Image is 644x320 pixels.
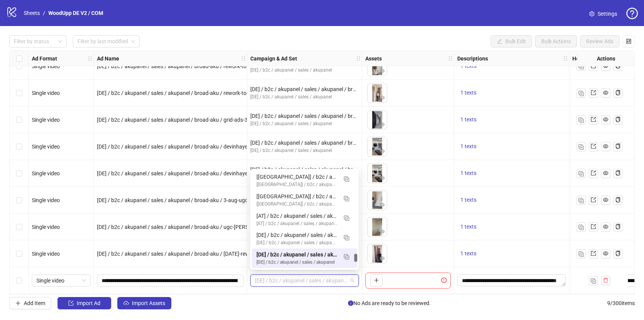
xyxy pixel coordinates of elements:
[58,297,111,309] button: Import Ad
[591,170,596,176] span: export
[577,249,586,258] button: Duplicate
[379,95,385,100] span: eye
[572,54,597,63] strong: Headlines
[250,54,297,63] strong: Campaign & Ad Set
[378,67,387,76] button: Preview
[626,8,638,19] span: question-circle
[578,171,584,176] img: Duplicate
[10,160,29,187] div: Select row 5
[457,196,480,205] button: 1 texts
[457,115,480,124] button: 1 texts
[597,54,615,63] strong: Actions
[344,216,349,221] img: Duplicate
[117,297,171,309] button: Import Assets
[615,144,621,149] span: copy
[252,210,357,229] div: [AT] / b2c / akupanel / sales / akupanel / broad
[379,68,385,73] span: eye
[250,85,359,93] div: [DE] / b2c / akupanel / sales / akupanel / broad
[340,173,353,185] button: Duplicate
[591,90,596,95] span: export
[256,181,337,188] div: [[GEOGRAPHIC_DATA]] / b2c / akupanel / sales / akupanel
[379,122,385,127] span: eye
[568,56,573,61] span: holder
[241,56,246,61] span: holder
[340,212,353,224] button: Duplicate
[32,224,60,230] span: Single video
[603,144,608,149] span: eye
[378,174,387,183] button: Preview
[368,137,387,156] img: Asset 1
[491,35,532,47] button: Bulk Edit
[9,297,51,309] button: Add Item
[252,229,357,248] div: [DE] / b2c / akupanel / sales / akupanel / rt-engagers
[77,300,100,306] span: Import Ad
[578,225,584,230] img: Duplicate
[379,229,385,234] span: eye
[457,54,488,63] strong: Descriptions
[457,142,480,151] button: 1 texts
[615,224,621,229] span: copy
[97,63,301,69] span: [DE] / b2c / akupanel / sales / akupanel / broad-aku / rework-topperfomers-14maj / v3
[578,64,584,69] img: Duplicate
[87,56,93,61] span: holder
[577,169,586,178] button: Duplicate
[615,117,621,122] span: copy
[36,275,86,286] span: Single video
[68,300,74,306] span: import
[252,248,357,268] div: [DE] / b2c / akupanel / sales / akupanel / broad
[577,196,586,205] button: Duplicate
[250,139,359,147] div: [DE] / b2c / akupanel / sales / akupanel / broad
[344,196,349,201] img: Duplicate
[460,116,476,122] span: 1 texts
[378,254,387,263] button: Preview
[578,118,584,123] img: Duplicate
[577,142,586,151] button: Duplicate
[32,144,60,150] span: Single video
[615,197,621,202] span: copy
[250,112,359,120] div: [DE] / b2c / akupanel / sales / akupanel / broad
[374,278,379,283] span: plus
[93,56,98,61] span: holder
[460,250,476,256] span: 1 texts
[32,197,60,203] span: Single video
[344,176,349,182] img: Duplicate
[452,51,454,66] div: Resize Assets column
[591,278,596,284] img: Duplicate
[591,144,596,149] span: export
[123,300,129,306] span: cloud-upload
[603,197,608,202] span: eye
[577,115,586,124] button: Duplicate
[603,117,608,122] span: eye
[256,259,337,266] div: [DE] / b2c / akupanel / sales / akupanel
[603,224,608,229] span: eye
[460,224,476,230] span: 1 texts
[379,256,385,261] span: eye
[10,267,29,294] div: Select row 9
[578,198,584,203] img: Duplicate
[368,110,387,129] img: Asset 1
[32,63,60,69] span: Single video
[623,35,635,47] button: Configure table settings
[460,170,476,176] span: 1 texts
[603,90,608,95] span: eye
[457,88,480,98] button: 1 texts
[457,222,480,232] button: 1 texts
[22,9,41,17] a: Sheets
[615,251,621,256] span: copy
[10,187,29,214] div: Select row 6
[97,90,301,96] span: [DE] / b2c / akupanel / sales / akupanel / broad-aku / rework-topperfomers-14maj / v4
[10,51,29,66] div: Select all rows
[24,300,45,306] span: Add Item
[10,106,29,133] div: Select row 3
[340,192,353,204] button: Duplicate
[92,51,94,66] div: Resize Ad Format column
[250,165,359,174] div: [DE] / b2c / akupanel / sales / akupanel / broad
[598,10,617,18] span: Settings
[379,202,385,207] span: eye
[583,8,623,20] a: Settings
[256,250,337,259] div: [DE] / b2c / akupanel / sales / akupanel / broad
[97,197,289,203] span: [DE] / b2c / akupanel / sales / akupanel / broad-aku / 3-aug-ugc-maryvarriale / v1
[365,54,382,63] strong: Assets
[603,170,608,176] span: eye
[591,197,596,202] span: export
